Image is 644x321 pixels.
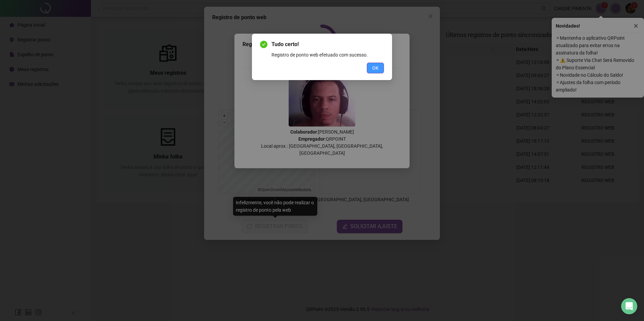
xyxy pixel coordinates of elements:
span: Tudo certo! [271,40,384,48]
span: check-circle [260,41,267,48]
div: Open Intercom Messenger [621,298,637,314]
button: OK [367,63,384,73]
div: Registro de ponto web efetuado com sucesso. [271,51,384,59]
span: OK [372,64,379,72]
